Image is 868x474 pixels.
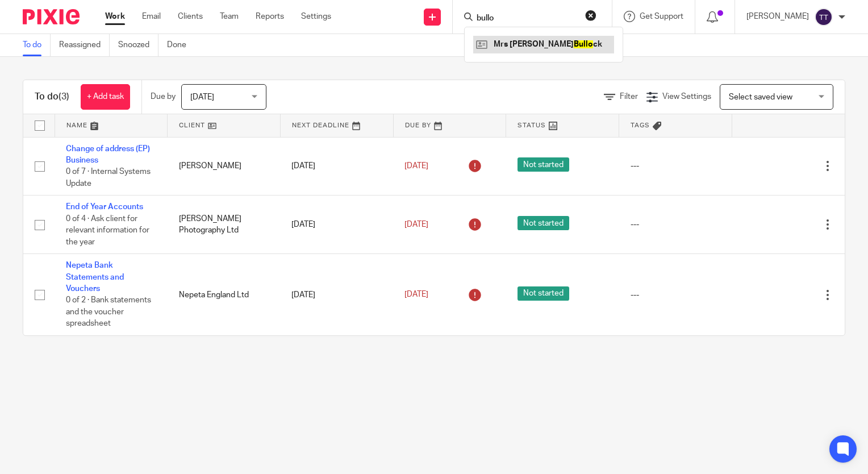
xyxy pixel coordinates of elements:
[66,261,124,293] a: Nepeta Bank Statements and Vouchers
[66,145,150,164] a: Change of address (EP) Business
[178,11,203,22] a: Clients
[142,11,161,22] a: Email
[662,93,711,101] span: View Settings
[168,254,281,335] td: Nepeta England Ltd
[118,34,158,56] a: Snoozed
[280,196,393,254] td: [DATE]
[404,290,428,298] span: [DATE]
[620,93,638,101] span: Filter
[631,160,721,172] div: ---
[105,11,125,22] a: Work
[66,215,149,246] span: 0 of 4 · Ask client for relevant information for the year
[66,203,143,211] a: End of Year Accounts
[168,196,281,254] td: [PERSON_NAME] Photography Ltd
[280,137,393,196] td: [DATE]
[729,93,792,101] span: Select saved view
[35,91,69,103] h1: To do
[256,11,284,22] a: Reports
[631,289,721,301] div: ---
[631,219,721,230] div: ---
[220,11,239,22] a: Team
[81,84,130,110] a: + Add task
[59,92,69,101] span: (3)
[585,10,596,21] button: Clear
[167,34,195,56] a: Done
[404,162,428,170] span: [DATE]
[59,34,110,56] a: Reassigned
[301,11,331,22] a: Settings
[280,254,393,335] td: [DATE]
[746,11,809,22] p: [PERSON_NAME]
[475,14,578,24] input: Search
[631,122,650,128] span: Tags
[815,8,833,26] img: svg%3E
[168,137,281,196] td: [PERSON_NAME]
[23,34,51,56] a: To do
[66,168,151,188] span: 0 of 7 · Internal Systems Update
[404,221,428,228] span: [DATE]
[151,91,176,102] p: Due by
[640,13,683,20] span: Get Support
[518,286,569,301] span: Not started
[518,157,569,172] span: Not started
[66,297,151,328] span: 0 of 2 · Bank statements and the voucher spreadsheet
[23,9,80,24] img: Pixie
[190,93,214,101] span: [DATE]
[518,216,569,230] span: Not started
